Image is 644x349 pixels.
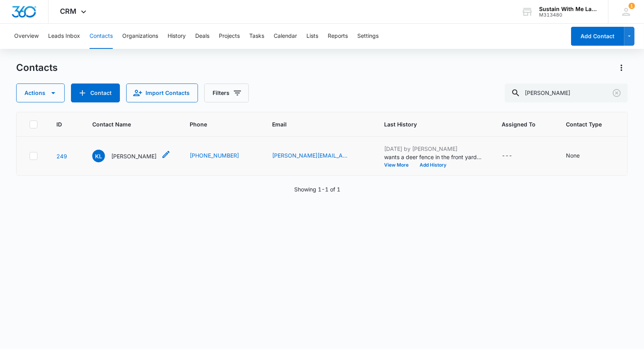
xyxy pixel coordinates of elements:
input: Search Contacts [505,84,628,102]
button: Actions [615,61,628,74]
button: Leads Inbox [48,24,80,49]
span: CRM [60,7,77,15]
a: [PHONE_NUMBER] [190,151,239,160]
button: Settings [357,24,379,49]
span: Contact Name [92,120,159,128]
span: ID [56,120,62,128]
button: Tasks [249,24,264,49]
span: Contact Type [566,120,602,128]
button: Contacts [90,24,113,49]
button: Calendar [274,24,297,49]
button: Add Contact [571,27,624,46]
button: Add Contact [71,84,120,102]
button: Clear [610,87,623,99]
span: KL [92,150,105,162]
button: Overview [14,24,39,49]
button: Lists [306,24,318,49]
div: Email - Kris.Lin.bronner@gmail.com - Select to Edit Field [272,151,365,161]
div: account name [539,6,597,12]
button: Filters [204,84,249,102]
div: account id [539,12,597,18]
button: Import Contacts [126,84,198,102]
button: Reports [328,24,348,49]
span: Last History [384,120,471,128]
p: Showing 1-1 of 1 [294,185,340,193]
div: Contact Name - Kris Lin - Select to Edit Field [92,150,171,162]
button: Add History [414,163,452,167]
div: Contact Type - None - Select to Edit Field [566,151,594,161]
div: Assigned To - - Select to Edit Field [502,151,526,161]
button: Organizations [122,24,158,49]
h1: Contacts [16,62,58,74]
button: Projects [219,24,240,49]
a: [PERSON_NAME][EMAIL_ADDRESS][PERSON_NAME][PERSON_NAME][DOMAIN_NAME] [272,151,351,160]
div: Phone - (760) 807-6202 - Select to Edit Field [190,151,253,161]
div: None [566,151,580,160]
p: [PERSON_NAME] [111,152,157,160]
button: View More [384,163,414,167]
p: [DATE] by [PERSON_NAME] [384,145,483,153]
a: Navigate to contact details page for Kris Lin [56,153,67,160]
div: --- [502,151,512,161]
span: Email [272,120,354,128]
span: Assigned To [502,120,536,128]
div: notifications count [629,3,635,9]
button: History [168,24,186,49]
span: 1 [629,3,635,9]
button: Actions [16,84,65,102]
span: Phone [190,120,242,128]
p: wants a deer fence in the front yard &amp; orchard [384,153,483,161]
button: Deals [195,24,209,49]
